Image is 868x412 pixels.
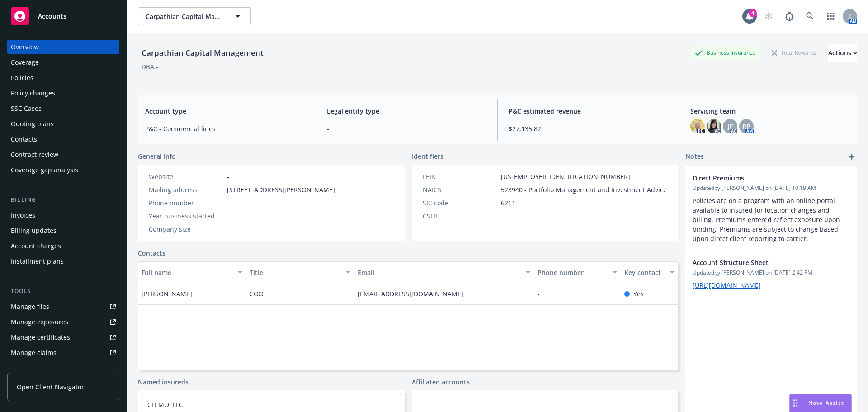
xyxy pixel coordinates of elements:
div: Phone number [538,268,607,277]
a: Manage claims [7,346,119,360]
span: Updated by [PERSON_NAME] on [DATE] 10:19 AM [693,184,850,192]
div: Coverage [11,55,39,70]
a: - [227,172,229,181]
a: - [538,289,547,298]
span: COO [250,289,264,298]
span: Notes [685,152,704,162]
span: Yes [633,289,644,298]
div: Carpathian Capital Management [138,47,267,59]
div: DBA: - [142,62,158,71]
a: Search [801,7,819,25]
div: Direct PremiumsUpdatedby [PERSON_NAME] on [DATE] 10:19 AMPolicies are on a program with an online... [685,166,857,251]
a: Contacts [7,132,119,147]
div: Contacts [11,132,37,147]
a: Start snowing [759,7,778,25]
button: Full name [138,261,246,283]
span: - [227,211,229,221]
div: Key contact [624,268,665,277]
div: Mailing address [149,185,223,194]
button: Nova Assist [789,394,852,412]
div: Website [149,172,223,181]
div: SIC code [423,198,497,208]
div: CSLB [423,211,497,221]
img: photo [707,119,721,133]
button: Title [246,261,354,283]
a: CFI MO, LLC [147,400,183,409]
a: Contacts [138,248,165,258]
a: Named insureds [138,377,189,387]
button: Phone number [534,261,620,283]
a: SSC Cases [7,101,119,116]
span: General info [138,152,176,161]
span: JF [728,122,733,131]
span: Updated by [PERSON_NAME] on [DATE] 2:42 PM [693,269,850,277]
a: Manage files [7,299,119,314]
a: Affiliated accounts [412,377,470,387]
div: Manage BORs [11,361,53,375]
button: Actions [828,44,857,62]
a: Contract review [7,147,119,162]
span: Policies are on a program with an online portal available to insured for location changes and bil... [693,196,842,243]
span: Servicing team [690,106,850,116]
img: photo [690,119,705,133]
a: Policies [7,71,119,85]
div: Year business started [149,211,223,221]
div: Total Rewards [767,47,821,58]
span: Nova Assist [808,399,844,407]
span: Account Structure Sheet [693,258,826,267]
a: Policy changes [7,86,119,100]
a: [EMAIL_ADDRESS][DOMAIN_NAME] [358,289,471,298]
a: Coverage [7,55,119,70]
a: Coverage gap analysis [7,163,119,177]
div: Company size [149,224,223,234]
a: Overview [7,40,119,54]
a: add [846,152,857,162]
a: Installment plans [7,254,119,269]
span: Legal entity type [327,106,486,116]
div: Manage exposures [11,315,68,329]
span: 523940 - Portfolio Management and Investment Advice [501,185,667,194]
div: NAICS [423,185,497,194]
div: Quoting plans [11,117,54,131]
span: Open Client Navigator [17,382,84,392]
div: Billing updates [11,223,57,238]
div: Contract review [11,147,58,162]
span: Direct Premiums [693,173,826,183]
div: Policies [11,71,33,85]
span: - [227,198,229,208]
button: Email [354,261,534,283]
span: Accounts [38,13,66,20]
span: [STREET_ADDRESS][PERSON_NAME] [227,185,335,194]
div: Installment plans [11,254,64,269]
button: Carpathian Capital Management [138,7,251,25]
span: - [227,224,229,234]
button: Key contact [621,261,678,283]
div: Invoices [11,208,35,223]
a: Invoices [7,208,119,223]
div: Drag to move [790,394,801,412]
a: Accounts [7,4,119,29]
div: Email [358,268,520,277]
span: RP [742,122,750,131]
span: $27,135.82 [509,124,668,133]
div: Account charges [11,239,61,253]
span: 6211 [501,198,515,208]
span: Account type [145,106,305,116]
div: Full name [142,268,232,277]
span: [PERSON_NAME] [142,289,192,298]
div: Policy changes [11,86,55,100]
a: Manage BORs [7,361,119,375]
a: Manage exposures [7,315,119,329]
span: - [501,211,503,221]
span: P&C estimated revenue [509,106,668,116]
span: - [327,124,486,133]
div: Billing [7,195,119,204]
a: Quoting plans [7,117,119,131]
a: Switch app [822,7,840,25]
div: Overview [11,40,39,54]
div: Coverage gap analysis [11,163,78,177]
a: Report a Bug [780,7,798,25]
div: Business Insurance [690,47,760,58]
